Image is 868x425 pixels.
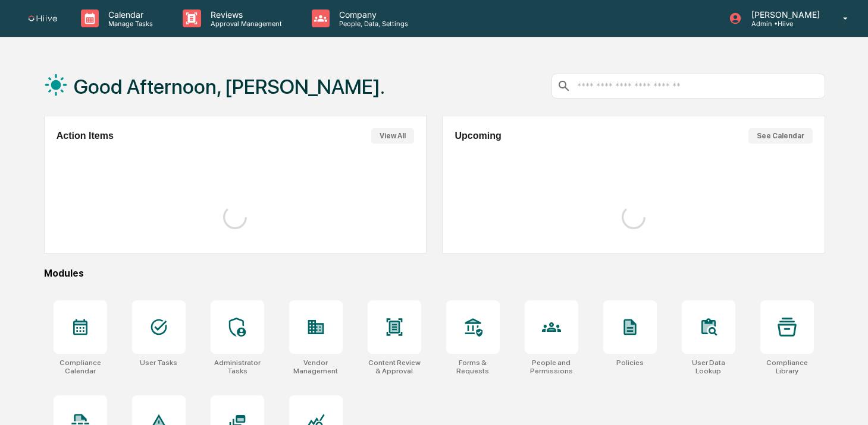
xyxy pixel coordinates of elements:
[57,131,114,141] h2: Action Items
[368,359,421,375] div: Content Review & Approval
[74,75,385,99] h1: Good Afternoon, [PERSON_NAME].
[742,9,826,20] p: [PERSON_NAME]
[99,20,159,28] p: Manage Tasks
[99,9,159,20] p: Calendar
[760,359,814,375] div: Compliance Library
[289,359,343,375] div: Vendor Management
[211,359,264,375] div: Administrator Tasks
[616,359,644,367] div: Policies
[446,359,500,375] div: Forms & Requests
[330,9,414,20] p: Company
[455,131,501,141] h2: Upcoming
[140,359,177,367] div: User Tasks
[54,359,107,375] div: Compliance Calendar
[330,20,414,28] p: People, Data, Settings
[44,268,825,279] div: Modules
[748,128,813,144] button: See Calendar
[682,359,735,375] div: User Data Lookup
[525,359,578,375] div: People and Permissions
[371,128,414,144] button: View All
[29,15,57,22] img: logo
[201,20,288,28] p: Approval Management
[201,9,288,20] p: Reviews
[742,20,826,28] p: Admin • Hiive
